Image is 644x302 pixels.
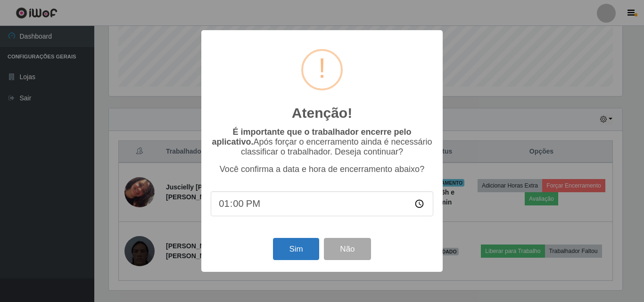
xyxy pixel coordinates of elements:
b: É importante que o trabalhador encerre pelo aplicativo. [212,127,411,147]
p: Você confirma a data e hora de encerramento abaixo? [211,164,433,174]
button: Não [324,238,371,260]
h2: Atenção! [292,105,352,122]
p: Após forçar o encerramento ainda é necessário classificar o trabalhador. Deseja continuar? [211,127,433,157]
button: Sim [273,238,319,260]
